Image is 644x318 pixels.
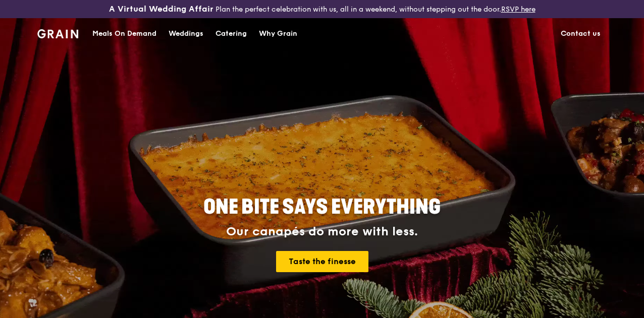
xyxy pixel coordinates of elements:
[203,195,441,219] span: ONE BITE SAYS EVERYTHING
[259,19,297,49] div: Why Grain
[555,19,607,49] a: Contact us
[209,19,253,49] a: Catering
[216,19,247,49] div: Catering
[501,5,535,14] a: RSVP here
[253,19,303,49] a: Why Grain
[108,4,537,14] div: Plan the perfect celebration with us, all in a weekend, without stepping out the door.
[37,29,78,38] img: Grain
[140,225,504,239] div: Our canapés do more with less.
[37,18,78,48] a: GrainGrain
[92,19,156,49] div: Meals On Demand
[276,251,368,272] a: Taste the finesse
[169,19,203,49] div: Weddings
[163,19,209,49] a: Weddings
[109,4,213,14] h3: A Virtual Wedding Affair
